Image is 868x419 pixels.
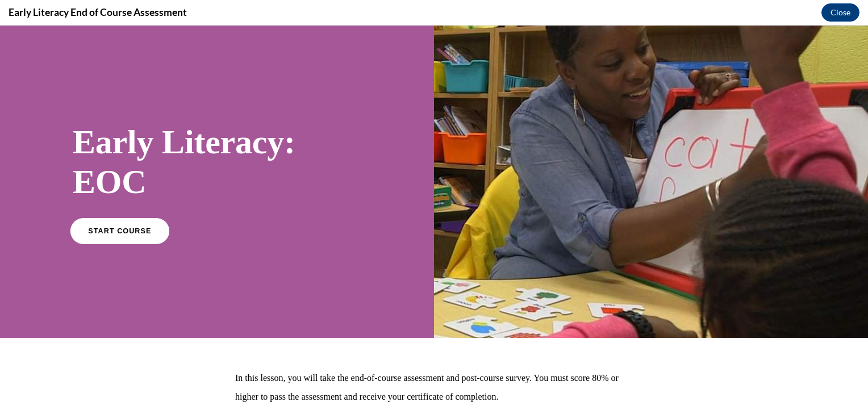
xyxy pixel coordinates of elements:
h1: Early Literacy: EOC [73,97,361,176]
button: Close [821,3,859,22]
p: In this lesson, you will take the end-of-course assessment and post-course survey. You must score... [235,343,633,380]
span: START COURSE [88,201,151,209]
h4: Early Literacy End of Course Assessment [9,5,187,19]
a: START COURSE [70,192,169,218]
